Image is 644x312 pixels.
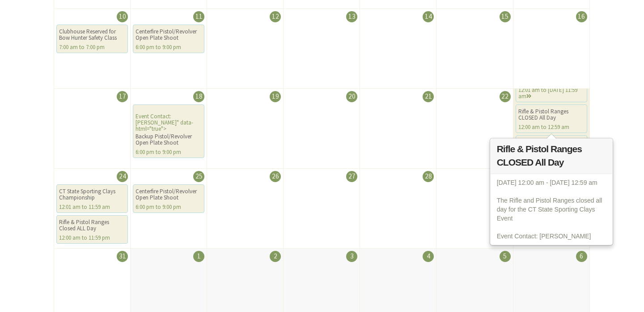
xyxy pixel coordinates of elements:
div: 27 [346,171,357,182]
div: 3 [346,251,357,262]
div: 6 [576,251,587,262]
div: 12:01 am to [DATE] 11:59 am [518,87,585,100]
div: 21 [423,91,434,102]
div: 25 [193,171,204,182]
div: 24 [117,171,128,182]
div: 2 [270,251,281,262]
div: CT State Sporting Clays Championship [59,188,125,201]
div: 16 [576,11,587,22]
div: 12 [270,11,281,22]
div: 1 [193,251,204,262]
div: 26 [270,171,281,182]
div: 4 [423,251,434,262]
div: 18 [193,91,204,102]
div: 28 [423,171,434,182]
div: 12:01 am to 11:59 am [59,204,125,210]
div: 6:00 pm to 9:00 pm [136,44,202,50]
div: Event Contact: [PERSON_NAME]" data-html="true"> [133,104,204,158]
div: Backup Pistol/Revolver Open Plate Shoot [136,133,202,146]
div: Centerfire Pistol/Revolver Open Plate Shoot [136,188,202,201]
div: 13 [346,11,357,22]
div: 7:00 am to 7:00 pm [59,44,125,50]
h3: Rifle & Pistol Ranges CLOSED All Day [491,139,612,175]
div: 10 [117,11,128,22]
div: 22 [500,91,511,102]
div: 17 [117,91,128,102]
div: 12:00 am to 11:59 pm [59,235,125,241]
div: 14 [423,11,434,22]
div: 31 [117,251,128,262]
div: 15 [500,11,511,22]
div: 12:00 am to 12:59 am [518,124,585,130]
div: 6:00 pm to 9:00 pm [136,204,202,210]
div: 19 [270,91,281,102]
div: Rifle & Pistol Ranges Closed ALL Day [59,219,125,232]
div: 6:00 pm to 9:00 pm [136,149,202,155]
div: 20 [346,91,357,102]
div: 5 [500,251,511,262]
div: Clubhouse Reserved for Bow Hunter Safety Class [59,29,125,41]
div: Centerfire Pistol/Revolver Open Plate Shoot [136,29,202,41]
div: 11 [193,11,204,22]
div: Rifle & Pistol Ranges CLOSED All Day [518,108,585,121]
